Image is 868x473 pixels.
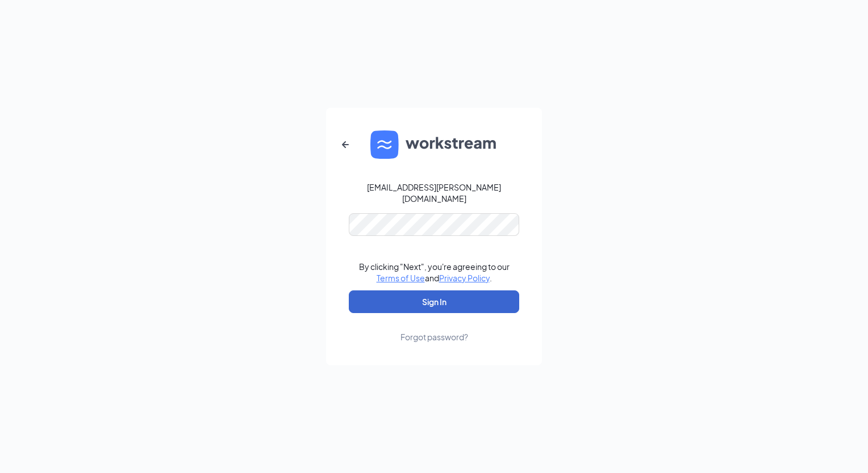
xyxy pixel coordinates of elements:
[400,331,468,343] div: Forgot password?
[439,273,490,283] a: Privacy Policy
[349,181,519,204] div: [EMAIL_ADDRESS][PERSON_NAME][DOMAIN_NAME]
[377,273,425,283] a: Terms of Use
[400,313,468,343] a: Forgot password?
[339,138,352,151] svg: ArrowLeftNew
[370,130,498,159] img: WS logo and Workstream text
[332,131,359,158] button: ArrowLeftNew
[359,261,510,284] div: By clicking "Next", you're agreeing to our and .
[349,290,519,313] button: Sign In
